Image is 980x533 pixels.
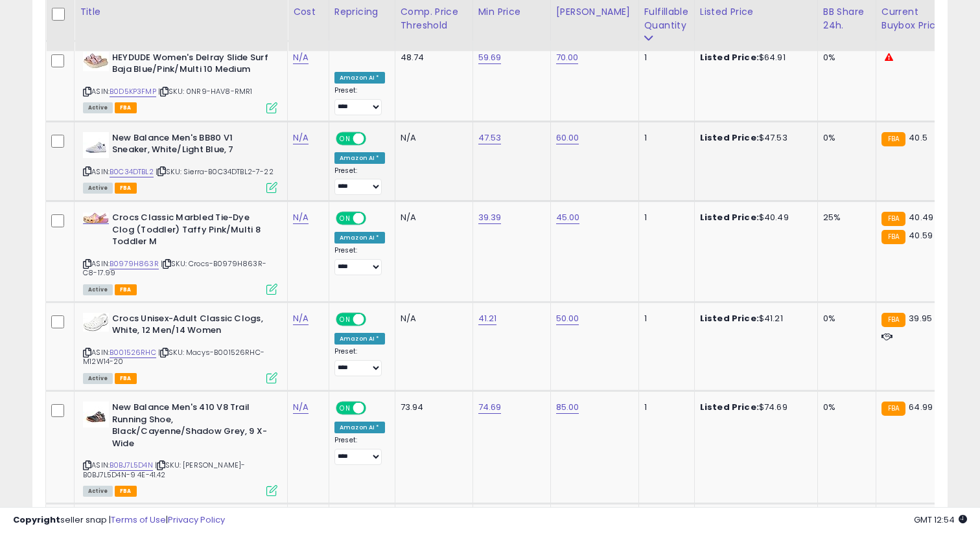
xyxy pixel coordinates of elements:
[700,313,808,324] div: $41.21
[83,313,109,332] img: 31TjU9hWYmL._SL40_.jpg
[823,402,866,413] div: 0%
[334,246,385,275] div: Preset:
[881,212,905,226] small: FBA
[478,211,502,224] a: 39.39
[478,51,502,64] a: 59.69
[401,212,463,223] div: N/A
[700,312,759,324] b: Listed Price:
[909,211,933,223] span: 40.49
[115,373,137,384] span: FBA
[700,52,808,63] div: $64.91
[823,313,866,324] div: 0%
[293,312,309,325] a: N/A
[83,212,277,293] div: ASIN:
[700,132,808,144] div: $47.53
[700,5,812,19] div: Listed Price
[644,52,684,63] div: 1
[556,312,579,325] a: 50.00
[112,52,270,79] b: HEYDUDE Women's Delray Slide Surf Baja Blue/Pink/Multi 10 Medium
[364,133,385,144] span: OFF
[112,313,270,340] b: Crocs Unisex-Adult Classic Clogs, White, 12 Men/14 Women
[914,514,967,526] span: 2025-08-16 12:54 GMT
[556,211,580,224] a: 45.00
[293,211,309,224] a: N/A
[364,403,385,414] span: OFF
[334,436,385,465] div: Preset:
[156,166,274,177] span: | SKU: Sierra-B0C34DTBL2-7-22
[158,86,253,96] span: | SKU: 0NR9-HAV8-RMR1
[83,460,245,479] span: | SKU: [PERSON_NAME]-B0BJ7L5D4N-9 4E-41.42
[293,5,323,19] div: Cost
[401,132,463,144] div: N/A
[644,5,689,32] div: Fulfillable Quantity
[334,333,385,345] div: Amazon AI *
[556,5,633,19] div: [PERSON_NAME]
[83,52,109,71] img: 41sjL7lhI8L._SL40_.jpg
[83,102,113,113] span: All listings currently available for purchase on Amazon
[112,402,270,453] b: New Balance Men's 410 V8 Trail Running Shoe, Black/Cayenne/Shadow Grey, 9 X-Wide
[83,284,113,295] span: All listings currently available for purchase on Amazon
[112,212,270,251] b: Crocs Classic Marbled Tie-Dye Clog (Toddler) Taffy Pink/Multi 8 Toddler M
[478,312,497,325] a: 41.21
[83,347,264,367] span: | SKU: Macys-B001526RHC-M12W14-20
[700,131,759,144] b: Listed Price:
[83,373,113,384] span: All listings currently available for purchase on Amazon
[337,133,353,144] span: ON
[644,313,684,324] div: 1
[334,86,385,115] div: Preset:
[110,86,156,97] a: B0D5KP3FMP
[110,460,153,471] a: B0BJ7L5D4N
[556,131,579,144] a: 60.00
[168,514,225,526] a: Privacy Policy
[909,229,933,242] span: 40.59
[700,402,808,413] div: $74.69
[823,212,866,223] div: 25%
[337,403,353,414] span: ON
[478,5,545,19] div: Min Price
[334,347,385,376] div: Preset:
[823,5,870,32] div: BB Share 24h.
[823,52,866,63] div: 0%
[478,131,502,144] a: 47.53
[644,212,684,223] div: 1
[83,258,266,278] span: | SKU: Crocs-B0979H863R-C8-17.99
[700,212,808,223] div: $40.49
[401,5,467,32] div: Comp. Price Threshold
[110,258,159,269] a: B0979H863R
[881,5,948,32] div: Current Buybox Price
[83,183,113,194] span: All listings currently available for purchase on Amazon
[110,166,154,177] a: B0C34DTBL2
[83,402,109,427] img: 41JWZBMBv6L._SL40_.jpg
[700,51,759,63] b: Listed Price:
[293,131,309,144] a: N/A
[334,232,385,244] div: Amazon AI *
[823,132,866,144] div: 0%
[110,347,156,358] a: B001526RHC
[334,422,385,433] div: Amazon AI *
[401,313,463,324] div: N/A
[83,486,113,497] span: All listings currently available for purchase on Amazon
[337,213,353,224] span: ON
[337,313,353,324] span: ON
[115,284,137,295] span: FBA
[115,486,137,497] span: FBA
[83,313,277,382] div: ASIN:
[111,514,166,526] a: Terms of Use
[115,183,137,194] span: FBA
[13,514,225,527] div: seller snap | |
[112,132,270,159] b: New Balance Men's BB80 V1 Sneaker, White/Light Blue, 7
[478,401,502,414] a: 74.69
[556,51,579,64] a: 70.00
[334,166,385,196] div: Preset:
[700,401,759,413] b: Listed Price:
[115,102,137,113] span: FBA
[83,132,277,192] div: ASIN:
[881,230,905,244] small: FBA
[881,402,905,416] small: FBA
[13,514,60,526] strong: Copyright
[401,52,463,63] div: 48.74
[881,132,905,146] small: FBA
[556,401,579,414] a: 85.00
[83,132,109,158] img: 31UIbEKsqxL._SL40_.jpg
[83,212,109,223] img: 31hkAD8e7QL._SL40_.jpg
